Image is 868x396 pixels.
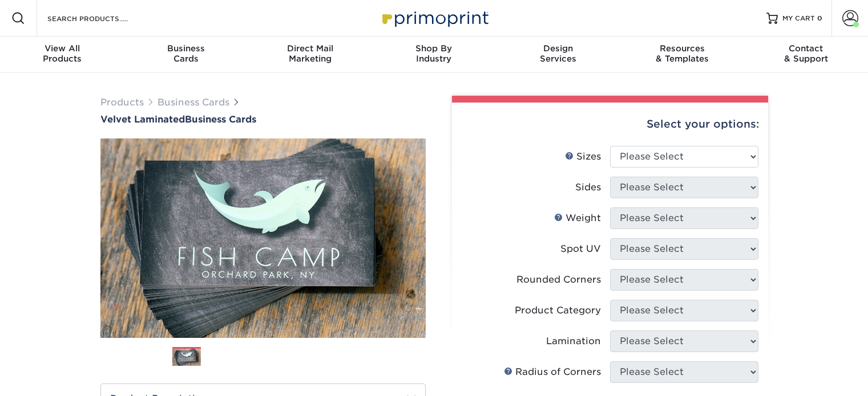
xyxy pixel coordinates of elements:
[325,342,354,371] img: Business Cards 05
[46,11,158,25] input: SEARCH PRODUCTS.....
[172,343,201,371] img: Business Cards 01
[287,342,316,371] img: Business Cards 04
[575,181,601,194] div: Sides
[100,114,426,125] h1: Business Cards
[496,36,620,73] a: DesignServices
[377,6,491,30] img: Primoprint
[515,304,601,317] div: Product Category
[249,342,277,371] img: Business Cards 03
[744,43,868,54] span: Contact
[565,150,601,164] div: Sizes
[100,97,144,108] a: Products
[744,43,868,64] div: & Support
[372,36,496,73] a: Shop ByIndustry
[211,342,239,371] img: Business Cards 02
[817,14,822,22] span: 0
[124,43,248,64] div: Cards
[100,114,426,125] a: Velvet LaminatedBusiness Cards
[620,36,744,73] a: Resources& Templates
[516,273,601,287] div: Rounded Corners
[248,43,372,54] span: Direct Mail
[372,43,496,54] span: Shop By
[554,211,601,225] div: Weight
[100,114,185,125] span: Velvet Laminated
[496,43,620,64] div: Services
[124,43,248,54] span: Business
[248,36,372,73] a: Direct MailMarketing
[372,43,496,64] div: Industry
[744,36,868,73] a: Contact& Support
[546,334,601,348] div: Lamination
[560,242,601,256] div: Spot UV
[496,43,620,54] span: Design
[158,97,229,108] a: Business Cards
[248,43,372,64] div: Marketing
[504,365,601,379] div: Radius of Corners
[620,43,744,54] span: Resources
[461,103,759,146] div: Select your options:
[124,36,248,73] a: BusinessCards
[782,14,815,23] span: MY CART
[620,43,744,64] div: & Templates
